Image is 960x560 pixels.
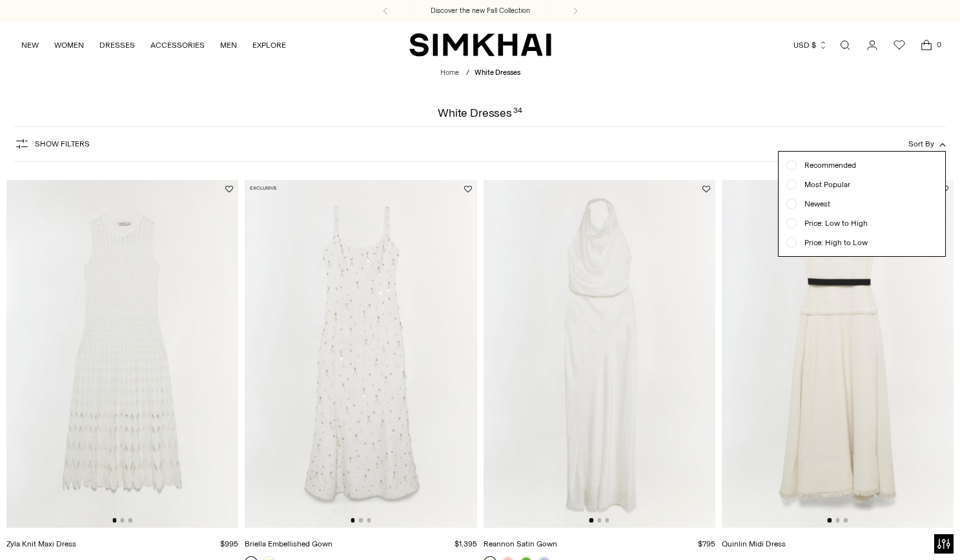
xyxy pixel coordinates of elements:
button: Sort By [908,137,946,151]
a: Go to the account page [859,32,885,58]
span: Price: High to Low [797,237,868,248]
a: WOMEN [54,31,84,59]
a: ACCESSORIES [150,31,205,59]
span: Most Popular [797,179,850,190]
a: Open cart modal [914,32,939,58]
a: Open search modal [832,32,858,58]
span: Newest [797,198,830,210]
iframe: Sign Up via Text for Offers [10,511,130,550]
button: Show Filters [14,134,90,154]
span: Recommended [797,159,856,171]
span: Price: Low to High [797,217,868,229]
a: DRESSES [99,31,135,59]
a: Wishlist [886,32,912,58]
a: SIMKHAI [409,32,551,57]
a: Discover the new Fall Collection [431,6,530,16]
span: 0 [933,39,945,50]
a: NEW [21,31,39,59]
button: USD $ [793,31,828,59]
span: Sort By [908,139,934,148]
span: Show Filters [35,139,90,148]
a: EXPLORE [252,31,286,59]
a: MEN [220,31,237,59]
